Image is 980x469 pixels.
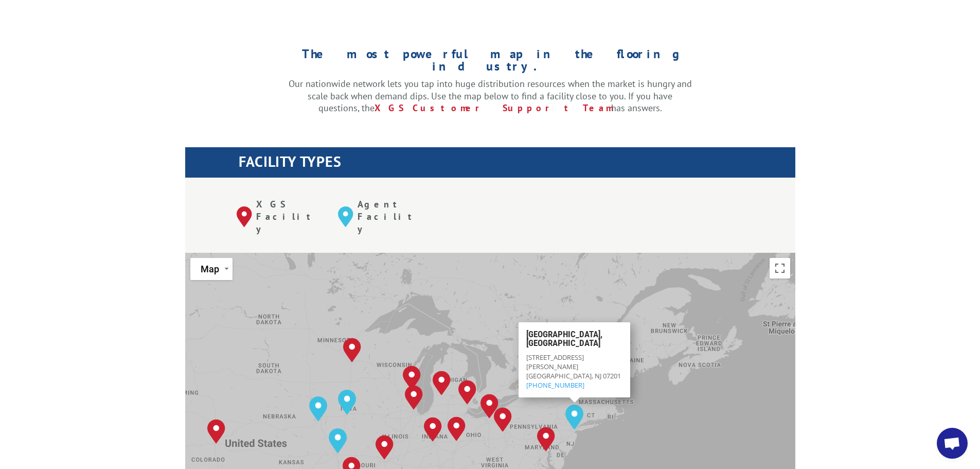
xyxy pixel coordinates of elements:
[305,392,331,425] div: Omaha, NE
[443,412,470,445] div: Dayton, OH
[190,258,233,280] button: Change map style
[256,198,323,235] p: XGS Facility
[619,326,626,333] span: Close
[289,78,692,114] p: Our nationwide network lets you tap into huge distribution resources when the market is hungry an...
[203,415,229,448] div: Denver, CO
[399,361,425,394] div: Milwaukee, WI
[526,371,621,380] span: [GEOGRAPHIC_DATA], NJ 07201
[937,428,968,459] a: Open chat
[770,258,790,279] button: Toggle fullscreen view
[420,413,446,446] div: Indianapolis, IN
[339,334,365,367] div: Minneapolis, MN
[401,381,427,414] div: Chicago, IL
[334,386,360,419] div: Des Moines, IA
[375,102,611,114] a: XGS Customer Support Team
[526,329,622,352] h3: [GEOGRAPHIC_DATA], [GEOGRAPHIC_DATA]
[526,352,584,371] span: [STREET_ADDRESS][PERSON_NAME]
[239,154,795,174] h1: FACILITY TYPES
[454,376,480,409] div: Detroit, MI
[526,380,584,390] a: [PHONE_NUMBER]
[476,390,503,423] div: Cleveland, OH
[325,424,351,457] div: Kansas City, MO
[201,264,219,274] span: Map
[289,48,692,78] h1: The most powerful map in the flooring industry.
[533,423,559,456] div: Baltimore, MD
[561,401,587,433] div: Elizabeth, NJ
[429,367,455,399] div: Grand Rapids, MI
[371,431,398,464] div: St. Louis, MO
[490,403,516,436] div: Pittsburgh, PA
[358,198,424,235] p: Agent Facility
